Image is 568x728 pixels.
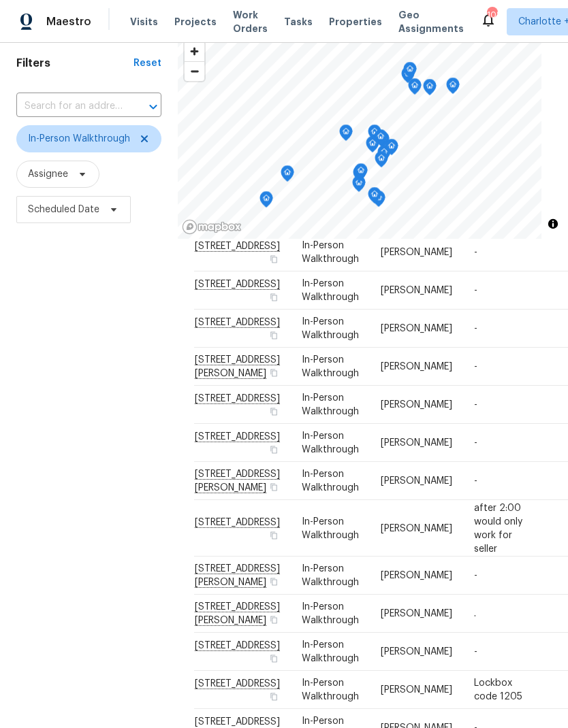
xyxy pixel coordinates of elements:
button: Copy Address [268,481,280,493]
span: Geo Assignments [398,8,464,35]
span: In-Person Walkthrough [302,564,359,587]
div: Map marker [352,176,366,197]
button: Zoom in [185,42,204,61]
span: - [474,571,477,580]
div: Map marker [368,125,381,146]
span: [PERSON_NAME] [381,400,452,410]
button: Copy Address [268,614,280,626]
div: Map marker [366,136,379,157]
button: Copy Address [268,406,280,418]
button: Copy Address [268,291,280,303]
span: - [474,362,477,371]
span: Projects [174,15,217,29]
span: [PERSON_NAME] [381,286,452,295]
span: In-Person Walkthrough [302,640,359,663]
button: Copy Address [268,576,280,588]
button: Copy Address [268,329,280,342]
div: Map marker [259,191,273,212]
span: Zoom out [185,62,204,81]
span: - [474,400,477,410]
button: Copy Address [268,444,280,456]
button: Open [144,97,163,116]
div: Map marker [385,139,398,160]
button: Copy Address [268,652,280,665]
span: - [474,248,477,257]
span: . [474,609,476,618]
span: [PERSON_NAME] [381,685,452,695]
div: Map marker [281,165,294,186]
span: [PERSON_NAME] [381,523,452,533]
span: [PERSON_NAME] [381,476,452,486]
canvas: Map [178,35,541,239]
span: In-Person Walkthrough [302,469,359,493]
div: Map marker [339,125,353,146]
span: Visits [130,15,158,29]
span: - [474,324,477,333]
button: Copy Address [268,367,280,379]
h1: Filters [16,56,133,70]
div: Map marker [375,151,388,172]
span: Properties [329,15,382,29]
span: Lockbox code 1205 [474,678,522,701]
div: Map marker [353,165,366,186]
span: [PERSON_NAME] [381,571,452,580]
div: Map marker [446,78,460,99]
span: In-Person Walkthrough [28,132,130,146]
span: - [474,647,477,657]
div: Map marker [408,78,422,99]
span: Scheduled Date [28,203,99,216]
span: In-Person Walkthrough [302,355,359,378]
div: 108 [487,8,496,22]
span: [PERSON_NAME] [381,324,452,333]
span: [PERSON_NAME] [381,438,452,448]
span: after 2:00 would only work for seller [474,503,522,553]
span: [STREET_ADDRESS] [195,717,280,727]
button: Toggle attribution [545,216,561,232]
span: In-Person Walkthrough [302,678,359,701]
span: In-Person Walkthrough [302,241,359,264]
div: Map marker [423,79,437,100]
div: Map marker [354,163,368,184]
span: [PERSON_NAME] [381,609,452,618]
span: Tasks [284,17,313,27]
div: Map marker [374,129,388,150]
a: Mapbox homepage [182,219,242,235]
span: [PERSON_NAME] [381,647,452,657]
span: Assignee [28,167,68,181]
span: In-Person Walkthrough [302,393,359,416]
span: Maestro [46,15,91,29]
span: [PERSON_NAME] [381,362,452,371]
div: Map marker [368,187,381,208]
span: Toggle attribution [549,216,557,231]
button: Copy Address [268,253,280,265]
span: - [474,476,477,486]
button: Copy Address [268,529,280,541]
span: In-Person Walkthrough [302,602,359,625]
button: Zoom out [185,61,204,81]
button: Copy Address [268,691,280,703]
span: In-Person Walkthrough [302,317,359,340]
span: In-Person Walkthrough [302,516,359,540]
div: Map marker [401,67,415,88]
div: Reset [133,56,161,70]
span: In-Person Walkthrough [302,279,359,302]
span: - [474,438,477,448]
span: In-Person Walkthrough [302,431,359,454]
input: Search for an address... [16,96,123,117]
span: [PERSON_NAME] [381,248,452,257]
div: Map marker [403,62,417,83]
span: Work Orders [233,8,268,35]
span: - [474,286,477,295]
